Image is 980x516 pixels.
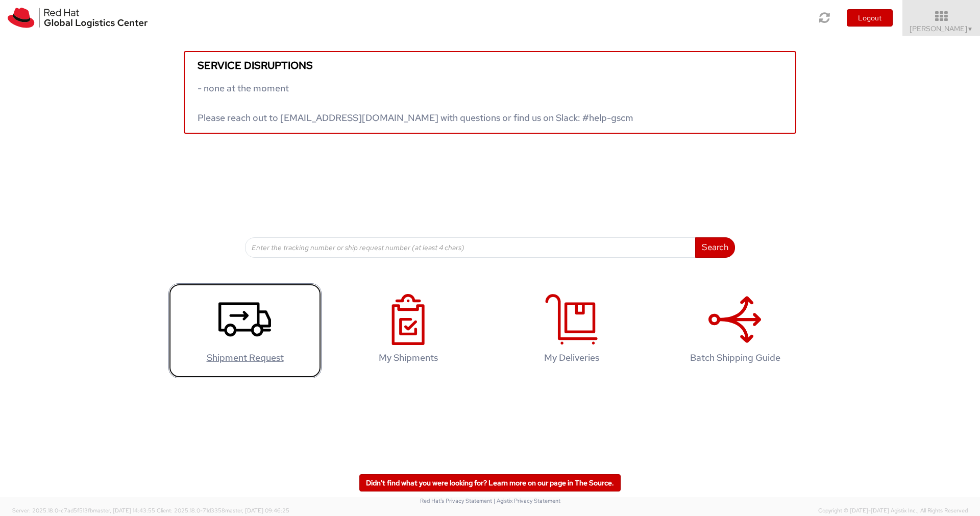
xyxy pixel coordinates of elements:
[8,8,148,28] img: rh-logistics-00dfa346123c4ec078e1.svg
[658,283,812,379] a: Batch Shipping Guide
[342,353,474,363] h4: My Shipments
[847,9,893,27] button: Logout
[184,51,796,134] a: Service disruptions - none at the moment Please reach out to [EMAIL_ADDRESS][DOMAIN_NAME] with qu...
[93,507,155,514] span: master, [DATE] 14:43:55
[12,507,155,514] span: Server: 2025.18.0-c7ad5f513fb
[420,497,492,504] a: Red Hat's Privacy Statement
[669,353,801,363] h4: Batch Shipping Guide
[198,60,782,71] h5: Service disruptions
[157,507,289,514] span: Client: 2025.18.0-71d3358
[179,353,311,363] h4: Shipment Request
[695,237,735,258] button: Search
[494,497,560,504] a: | Agistix Privacy Statement
[910,24,973,33] span: [PERSON_NAME]
[495,283,648,379] a: My Deliveries
[198,82,633,124] span: - none at the moment Please reach out to [EMAIL_ADDRESS][DOMAIN_NAME] with questions or find us o...
[359,474,621,492] a: Didn't find what you were looking for? Learn more on our page in The Source.
[818,507,968,515] span: Copyright © [DATE]-[DATE] Agistix Inc., All Rights Reserved
[225,507,289,514] span: master, [DATE] 09:46:25
[168,283,322,379] a: Shipment Request
[245,237,696,258] input: Enter the tracking number or ship request number (at least 4 chars)
[506,353,638,363] h4: My Deliveries
[332,283,485,379] a: My Shipments
[967,25,973,33] span: ▼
